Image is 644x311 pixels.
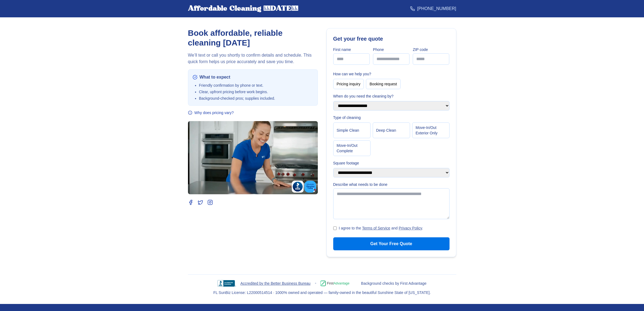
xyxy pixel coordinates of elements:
button: Move‑In/Out Exterior Only [412,122,450,138]
img: First Advantage [321,280,356,287]
button: Booking request [366,79,400,89]
a: Terms of Service [362,226,390,230]
button: Get Your Free Quote [333,237,450,250]
img: BBB Accredited [217,280,236,287]
label: I agree to the and . [339,225,423,231]
a: [PHONE_NUMBER] [410,5,456,12]
div: Affordable Cleaning [DATE] [188,4,298,13]
label: Phone [373,47,409,52]
label: How can we help you? [333,71,450,77]
button: Deep Clean [373,122,410,138]
a: Instagram [207,200,213,205]
span: What to expect [200,74,230,80]
li: Clear, upfront pricing before work begins. [199,89,313,95]
span: • [315,280,316,287]
h1: Book affordable, reliable cleaning [DATE] [188,28,318,48]
button: Why does pricing vary? [188,110,234,115]
label: Square footage [333,160,450,166]
button: Move‑In/Out Complete [333,140,371,156]
li: Friendly confirmation by phone or text. [199,83,313,88]
li: Background‑checked pros; supplies included. [199,96,313,101]
button: Pricing inquiry [333,79,364,89]
span: Background checks by First Advantage [361,281,427,286]
button: Simple Clean [333,122,371,138]
h2: Get your free quote [333,35,450,43]
label: ZIP code [413,47,449,52]
label: First name [333,47,370,52]
div: FL SunBiz License: L22000514514 · 1000% owned and operated — family‑owned in the beautiful Sunshi... [213,290,431,295]
label: Describe what needs to be done [333,182,450,187]
a: Privacy Policy [399,226,422,230]
a: Accredited by the Better Business Bureau [240,281,311,286]
label: Type of cleaning [333,115,450,120]
a: Twitter [198,200,203,205]
a: Facebook [188,200,193,205]
p: We’ll text or call you shortly to confirm details and schedule. This quick form helps us price ac... [188,52,318,65]
label: When do you need the cleaning by? [333,93,450,99]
